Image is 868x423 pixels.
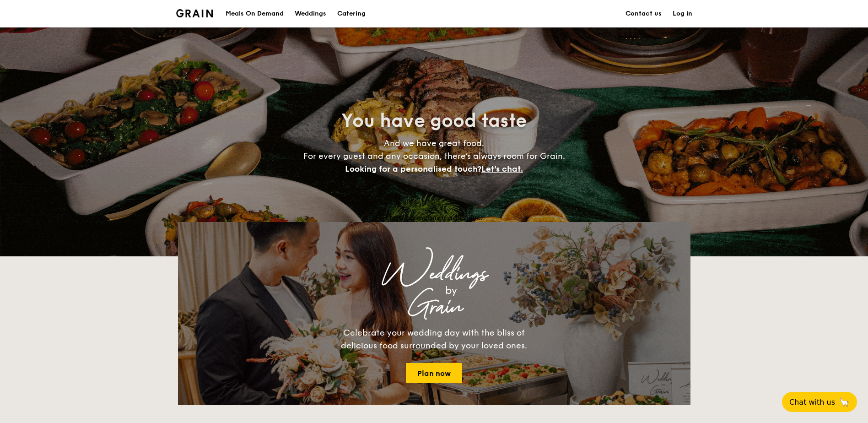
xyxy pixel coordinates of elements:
button: Chat with us🦙 [782,392,857,412]
div: by [292,282,610,299]
div: Loading menus magically... [178,213,690,222]
a: Plan now [406,363,462,383]
span: Chat with us [789,398,835,407]
span: Let's chat. [481,164,523,174]
div: Celebrate your wedding day with the bliss of delicious food surrounded by your loved ones. [331,326,537,352]
img: Grain [176,9,213,17]
a: Logotype [176,9,213,17]
div: Grain [259,299,610,315]
div: Weddings [259,266,610,282]
span: 🦙 [839,397,850,407]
